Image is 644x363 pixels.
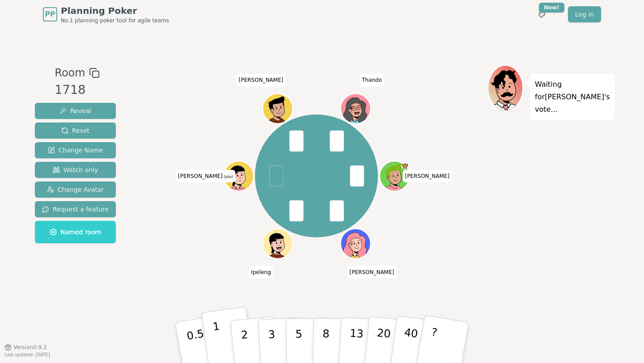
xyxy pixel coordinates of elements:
span: Change Avatar [47,185,104,194]
button: Reset [35,122,116,139]
span: Version 0.9.2 [13,344,47,351]
span: Planning Poker [61,4,169,17]
span: Click to change your name [249,266,273,278]
button: Request a feature [35,201,116,217]
span: Myles is the host [401,162,409,169]
span: Click to change your name [347,266,397,278]
span: Room [55,65,85,81]
span: Click to change your name [237,74,286,86]
p: Waiting for [PERSON_NAME] 's vote... [535,78,610,116]
button: New! [534,6,550,22]
span: Reveal [59,106,91,115]
button: Change Avatar [35,181,116,198]
div: New! [539,3,564,13]
span: Change Name [48,146,103,155]
a: PPPlanning PokerNo.1 planning poker tool for agile teams [43,4,169,24]
span: Request a feature [42,205,109,214]
span: Reset [61,126,89,135]
button: Watch only [35,162,116,178]
span: Watch only [53,165,98,174]
span: Click to change your name [360,74,384,86]
button: Named room [35,221,116,243]
span: (you) [223,175,233,179]
button: Reveal [35,103,116,119]
span: No.1 planning poker tool for agile teams [61,17,169,24]
a: Log in [568,6,601,22]
span: Named room [50,228,101,236]
button: Version0.9.2 [4,344,47,351]
button: Click to change your avatar [225,162,253,190]
span: PP [45,9,55,20]
div: 1718 [55,81,99,99]
span: Last updated: [DATE] [4,352,50,357]
span: Click to change your name [402,170,452,182]
button: Change Name [35,142,116,158]
span: Click to change your name [176,170,235,182]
